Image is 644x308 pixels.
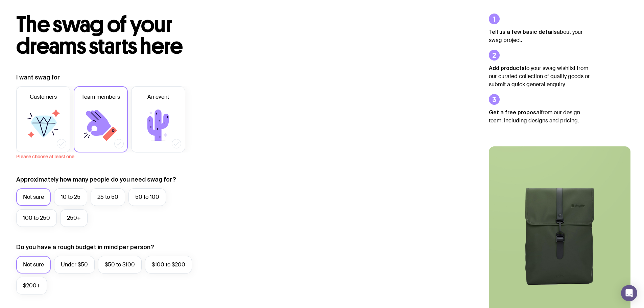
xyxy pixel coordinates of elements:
[489,64,590,89] p: to your swag wishlist from our curated collection of quality goods or submit a quick general enqu...
[81,93,120,101] span: Team members
[16,209,57,227] label: 100 to 250
[16,256,51,274] label: Not sure
[16,73,60,81] label: I want swag for
[98,256,142,274] label: $50 to $100
[489,109,541,115] strong: Get a free proposal
[60,209,88,227] label: 250+
[91,188,125,206] label: 25 to 50
[147,93,169,101] span: An event
[489,28,590,44] p: about your swag project.
[16,152,211,159] span: Please choose at least one
[54,188,87,206] label: 10 to 25
[16,277,47,294] label: $200+
[489,65,525,71] strong: Add products
[16,175,176,184] label: Approximately how many people do you need swag for?
[128,188,166,206] label: 50 to 100
[489,29,557,35] strong: Tell us a few basic details
[16,11,183,60] span: The swag of your dreams starts here
[145,256,192,274] label: $100 to $200
[54,256,95,274] label: Under $50
[489,108,590,125] p: from our design team, including designs and pricing.
[16,243,154,251] label: Do you have a rough budget in mind per person?
[16,188,51,206] label: Not sure
[30,93,57,101] span: Customers
[621,285,637,301] div: Open Intercom Messenger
